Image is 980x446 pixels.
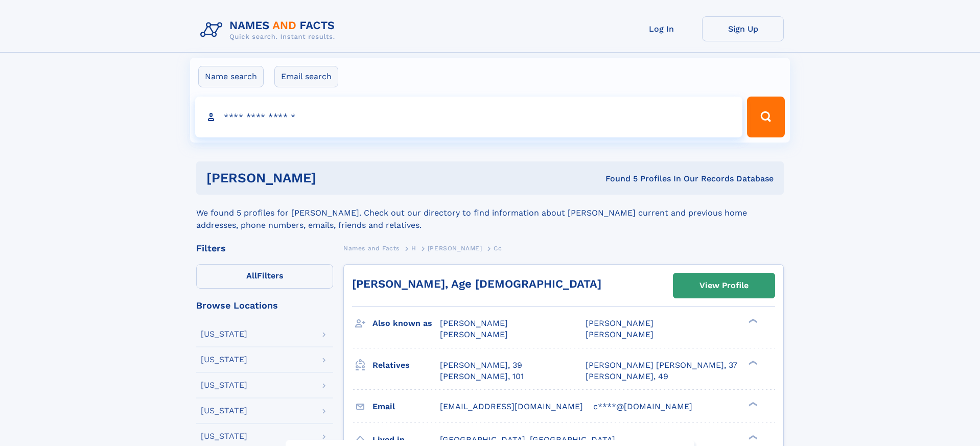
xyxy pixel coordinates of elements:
[372,357,440,374] h3: Relatives
[586,360,737,371] a: [PERSON_NAME] [PERSON_NAME], 37
[461,173,774,184] div: Found 5 Profiles In Our Records Database
[586,330,654,339] span: [PERSON_NAME]
[196,16,343,44] img: Logo Names and Facts
[746,401,759,407] div: ❯
[196,244,333,253] div: Filters
[201,432,247,440] div: [US_STATE]
[440,402,583,411] span: [EMAIL_ADDRESS][DOMAIN_NAME]
[343,242,400,254] a: Names and Facts
[673,273,775,298] a: View Profile
[411,245,416,252] span: H
[620,16,702,41] a: Log In
[372,315,440,332] h3: Also known as
[274,66,338,87] label: Email search
[747,97,785,137] button: Search Button
[746,359,759,366] div: ❯
[440,371,524,382] a: [PERSON_NAME], 101
[586,318,654,328] span: [PERSON_NAME]
[699,274,749,297] div: View Profile
[196,301,333,310] div: Browse Locations
[196,264,333,289] label: Filters
[746,318,759,324] div: ❯
[372,398,440,415] h3: Email
[195,97,742,137] input: search input
[440,330,508,339] span: [PERSON_NAME]
[440,435,615,444] span: [GEOGRAPHIC_DATA], [GEOGRAPHIC_DATA]
[428,242,482,254] a: [PERSON_NAME]
[494,245,502,252] span: Cc
[201,330,247,338] div: [US_STATE]
[352,277,601,290] a: [PERSON_NAME], Age [DEMOGRAPHIC_DATA]
[411,242,416,254] a: H
[206,172,461,184] h1: [PERSON_NAME]
[440,360,522,371] a: [PERSON_NAME], 39
[702,16,784,41] a: Sign Up
[246,271,257,280] span: All
[198,66,264,87] label: Name search
[201,356,247,364] div: [US_STATE]
[586,371,668,382] a: [PERSON_NAME], 49
[196,195,784,231] div: We found 5 profiles for [PERSON_NAME]. Check out our directory to find information about [PERSON_...
[428,245,482,252] span: [PERSON_NAME]
[746,434,759,440] div: ❯
[440,318,508,328] span: [PERSON_NAME]
[201,407,247,415] div: [US_STATE]
[201,381,247,389] div: [US_STATE]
